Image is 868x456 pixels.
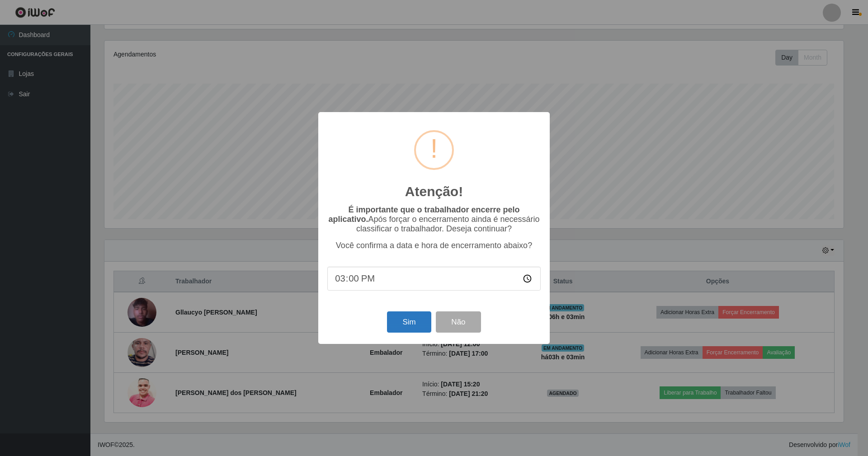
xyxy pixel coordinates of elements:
[327,241,541,250] p: Você confirma a data e hora de encerramento abaixo?
[405,183,463,200] h2: Atenção!
[327,205,541,234] p: Após forçar o encerramento ainda é necessário classificar o trabalhador. Deseja continuar?
[387,311,431,333] button: Sim
[436,311,481,333] button: Não
[328,205,519,224] b: É importante que o trabalhador encerre pelo aplicativo.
